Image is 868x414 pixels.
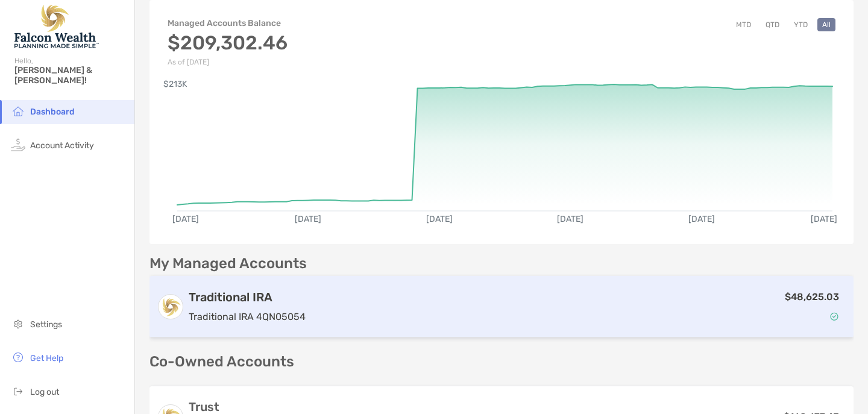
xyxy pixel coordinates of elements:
text: [DATE] [295,214,321,224]
span: Log out [30,387,59,397]
p: $48,625.03 [785,289,839,304]
span: Account Activity [30,140,94,151]
h3: Trust [189,400,260,414]
text: [DATE] [172,214,199,224]
button: QTD [761,18,784,31]
button: All [817,18,835,31]
p: Co-Owned Accounts [149,354,854,369]
img: household icon [11,104,25,118]
button: YTD [789,18,813,31]
span: [PERSON_NAME] & [PERSON_NAME]! [14,65,127,86]
text: [DATE] [557,214,583,224]
h3: $209,302.46 [168,31,288,54]
img: logo account [159,295,183,319]
span: Get Help [30,353,63,363]
text: $213K [163,79,187,89]
img: Falcon Wealth Planning Logo [14,5,99,48]
h3: Traditional IRA [189,290,306,304]
span: Dashboard [30,107,75,117]
text: [DATE] [688,214,715,224]
img: get-help icon [11,350,25,365]
img: activity icon [11,137,25,152]
text: [DATE] [426,214,453,224]
img: Account Status icon [830,312,838,321]
p: Traditional IRA 4QN05054 [189,309,306,324]
h4: Managed Accounts Balance [168,18,288,28]
img: settings icon [11,316,25,331]
p: As of [DATE] [168,58,288,66]
button: MTD [731,18,756,31]
text: [DATE] [811,214,837,224]
span: Settings [30,319,62,330]
p: My Managed Accounts [149,256,307,271]
img: logout icon [11,384,25,398]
